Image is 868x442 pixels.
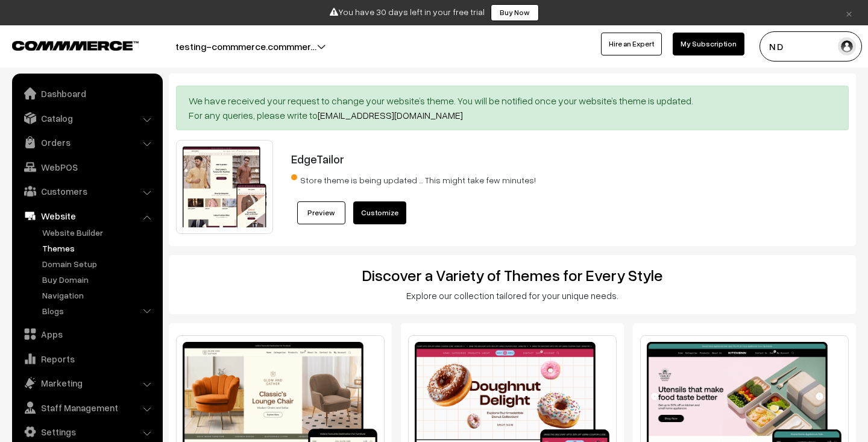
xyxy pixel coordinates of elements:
a: Catalog [15,107,159,129]
h2: Discover a Variety of Themes for Every Style [177,266,848,285]
a: Blogs [39,305,159,317]
a: COMMMERCE [12,37,118,52]
a: Buy Now [491,4,539,21]
div: We have received your request to change your website’s theme. You will be notified once your webs... [176,86,849,130]
a: Staff Management [15,397,159,418]
a: WebPOS [15,156,159,178]
a: Reports [15,348,159,370]
h3: EdgeTailor [291,152,791,166]
a: Orders [15,131,159,153]
a: Navigation [39,289,159,302]
a: Buy Domain [39,273,159,286]
a: Customers [15,180,159,202]
a: Apps [15,323,159,345]
button: N D [759,31,862,62]
span: Store theme is being updated … This might take few minutes! [291,171,536,186]
a: Hire an Expert [601,33,662,55]
div: You have 30 days left in your free trial [4,4,864,21]
a: Domain Setup [39,257,159,270]
a: Themes [39,242,159,254]
a: Marketing [15,372,159,394]
a: Customize [353,201,406,224]
img: COMMMERCE [12,41,139,50]
a: × [841,5,857,20]
img: EdgeTailor [176,140,273,234]
a: Dashboard [15,83,159,104]
a: My Subscription [673,33,744,55]
h3: Explore our collection tailored for your unique needs. [177,290,848,301]
a: Website Builder [39,226,159,239]
a: Website [15,205,159,227]
button: testing-commmerce.commmer… [133,31,359,62]
a: [EMAIL_ADDRESS][DOMAIN_NAME] [318,109,463,121]
img: user [838,37,856,55]
a: Preview [297,201,345,224]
